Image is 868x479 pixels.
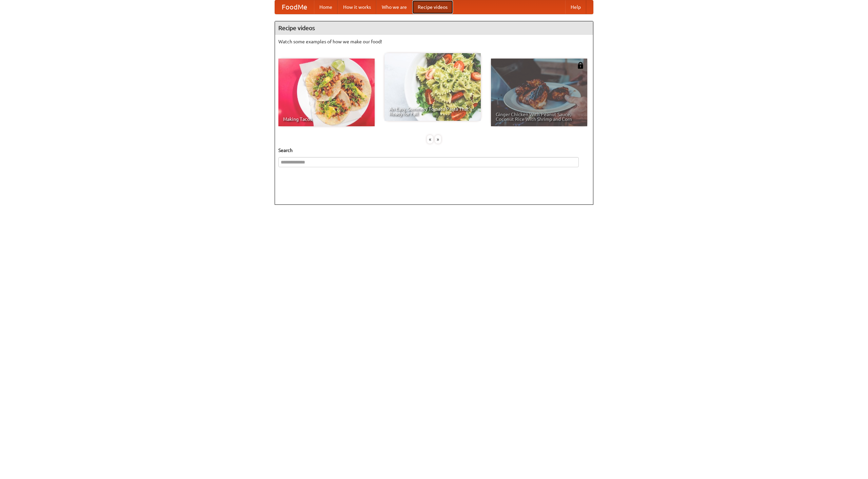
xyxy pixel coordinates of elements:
a: FoodMe [275,0,314,14]
h5: Search [278,147,590,154]
p: Watch some examples of how we make our food! [278,38,590,45]
h4: Recipe videos [275,21,593,35]
div: « [427,135,433,144]
div: » [435,135,441,144]
a: How it works [338,0,376,14]
a: Recipe videos [412,0,453,14]
a: An Easy, Summery Tomato Pasta That's Ready for Fall [384,53,481,121]
span: An Easy, Summery Tomato Pasta That's Ready for Fall [389,107,476,116]
img: 483408.png [577,62,584,69]
a: Making Tacos [278,59,375,126]
a: Home [314,0,338,14]
a: Help [565,0,586,14]
span: Making Tacos [283,117,370,122]
a: Who we are [376,0,412,14]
